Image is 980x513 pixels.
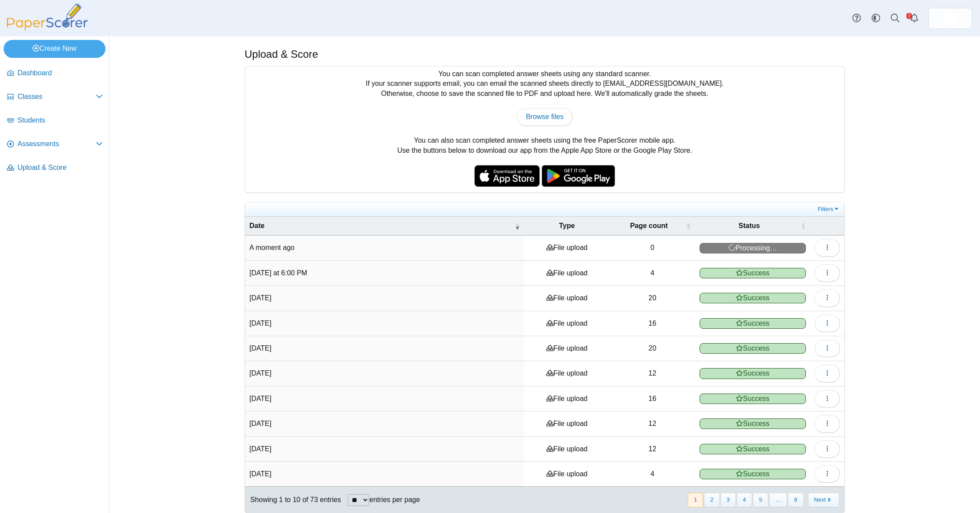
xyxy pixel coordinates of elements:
time: Aug 11, 2025 at 4:25 PM [249,395,271,402]
span: Status : Activate to sort [801,221,806,230]
td: File upload [524,437,609,462]
td: 20 [609,336,695,361]
button: 3 [721,493,736,507]
img: apple-store-badge.svg [474,165,540,187]
td: 16 [609,387,695,411]
div: Showing 1 to 10 of 73 entries [245,487,341,513]
img: google-play-badge.png [542,165,615,187]
span: Processing… [700,243,806,253]
img: ps.cRz8zCdsP4LbcP2q [943,11,957,25]
button: 4 [737,493,752,507]
td: 0 [609,235,695,260]
a: Create New [3,40,105,57]
td: File upload [524,387,609,411]
time: Aug 13, 2025 at 4:18 PM [249,344,271,352]
a: Filters [815,205,842,214]
span: Students [17,116,103,125]
span: Date : Activate to remove sorting [514,221,520,230]
a: Students [3,110,106,131]
td: File upload [524,336,609,361]
a: Upload & Score [3,158,106,179]
time: Sep 5, 2025 at 6:33 PM [249,320,271,327]
button: 1 [688,493,703,507]
time: Aug 11, 2025 at 4:10 PM [249,420,271,427]
time: Aug 11, 2025 at 4:10 PM [249,445,271,453]
span: Success [700,394,806,404]
a: ps.cRz8zCdsP4LbcP2q [928,8,972,29]
a: Browse files [517,108,573,126]
a: Assessments [3,134,106,155]
span: Date [249,221,513,231]
nav: pagination [687,493,839,507]
td: File upload [524,261,609,286]
time: Sep 17, 2025 at 6:00 PM [249,269,307,277]
button: 2 [704,493,719,507]
img: PaperScorer [3,4,91,30]
span: Type [528,221,605,231]
td: File upload [524,361,609,386]
span: Dashboard [17,68,103,78]
time: Sep 12, 2025 at 6:33 PM [249,294,271,302]
span: Success [700,444,806,454]
span: Classes [17,92,96,102]
span: Assessments [17,139,96,149]
h1: Upload & Score [245,47,318,62]
span: Success [700,318,806,329]
span: Success [700,268,806,278]
span: Success [700,368,806,379]
td: 4 [609,462,695,487]
td: 4 [609,261,695,286]
span: Browse files [526,113,563,120]
span: Status [700,221,799,231]
td: File upload [524,411,609,436]
button: 5 [753,493,768,507]
td: 12 [609,411,695,436]
span: Success [700,343,806,354]
span: … [769,493,787,507]
span: Page count [614,221,684,231]
td: File upload [524,235,609,260]
td: 20 [609,286,695,311]
a: Dashboard [3,63,106,84]
time: Aug 13, 2025 at 4:18 PM [249,369,271,377]
label: entries per page [369,496,420,503]
span: Success [700,418,806,429]
td: File upload [524,311,609,336]
a: Alerts [905,9,924,28]
td: File upload [524,462,609,487]
td: 16 [609,311,695,336]
button: 8 [788,493,803,507]
span: d&k prep prep [943,11,957,25]
span: Upload & Score [17,163,103,172]
td: 12 [609,361,695,386]
span: Success [700,469,806,479]
td: 12 [609,437,695,462]
a: Classes [3,87,106,108]
time: Sep 19, 2025 at 6:30 PM [249,244,294,251]
a: PaperScorer [3,24,91,32]
span: Page count : Activate to sort [686,221,691,230]
span: Success [700,293,806,303]
time: Aug 6, 2025 at 4:27 PM [249,470,271,478]
td: File upload [524,286,609,311]
button: Next [808,493,839,507]
div: You can scan completed answer sheets using any standard scanner. If your scanner supports email, ... [245,67,844,193]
